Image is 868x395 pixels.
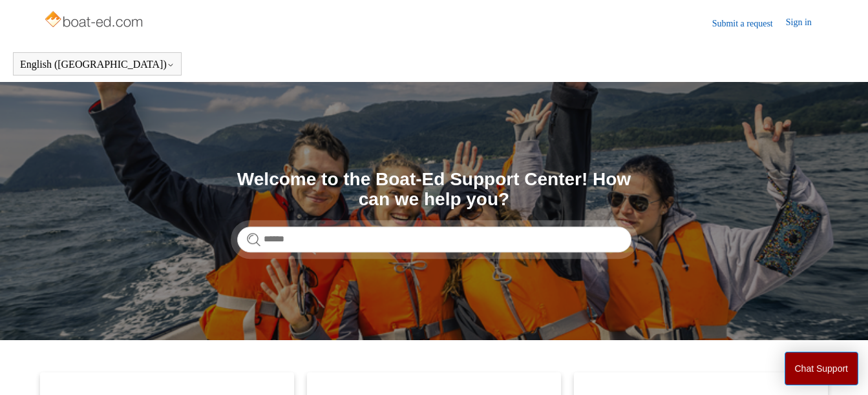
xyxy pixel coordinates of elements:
a: Submit a request [712,17,786,30]
button: English ([GEOGRAPHIC_DATA]) [20,59,175,70]
button: Chat Support [785,352,859,385]
a: Sign in [786,15,825,31]
input: Search [237,227,631,252]
h1: Welcome to the Boat-Ed Support Center! How can we help you? [237,170,631,210]
img: Boat-Ed Help Center home page [43,8,146,34]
